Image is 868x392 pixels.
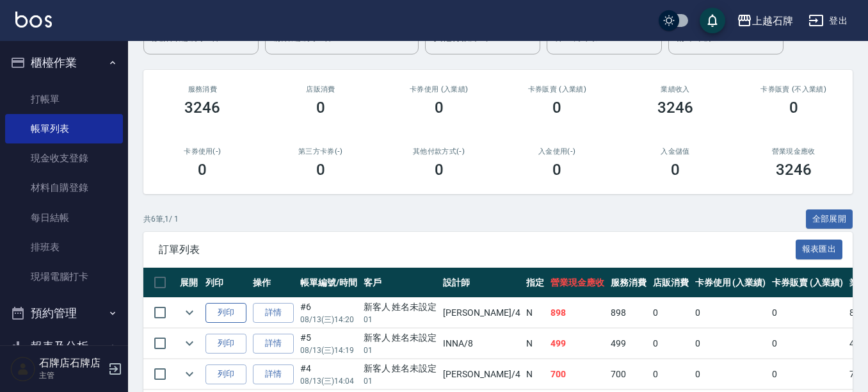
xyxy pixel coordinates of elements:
[632,85,719,94] h2: 業績收入
[552,99,561,117] h3: 0
[5,233,123,262] a: 排班表
[803,9,853,33] button: 登出
[180,364,199,384] button: expand row
[277,147,365,156] h2: 第三方卡券(-)
[547,268,607,298] th: 營業現金應收
[5,203,123,233] a: 每日結帳
[5,143,123,173] a: 現金收支登錄
[547,298,607,328] td: 898
[177,268,202,298] th: 展開
[300,314,357,325] p: 08/13 (三) 14:20
[523,359,547,389] td: N
[650,268,692,298] th: 店販消費
[205,364,246,384] button: 列印
[692,329,769,359] td: 0
[440,268,523,298] th: 設計師
[607,268,650,298] th: 服務消費
[769,268,846,298] th: 卡券販賣 (入業績)
[202,268,250,298] th: 列印
[364,300,437,314] div: 新客人 姓名未設定
[523,298,547,328] td: N
[650,359,692,389] td: 0
[769,359,846,389] td: 0
[5,297,123,330] button: 預約管理
[159,243,796,256] span: 訂單列表
[5,330,123,363] button: 報表及分析
[253,303,294,323] a: 詳情
[435,99,444,117] h3: 0
[5,262,123,291] a: 現場電腦打卡
[316,161,325,179] h3: 0
[435,161,444,179] h3: 0
[5,46,123,79] button: 櫃檯作業
[752,13,793,29] div: 上越石牌
[5,85,123,114] a: 打帳單
[607,298,650,328] td: 898
[692,298,769,328] td: 0
[180,334,199,353] button: expand row
[277,85,365,94] h2: 店販消費
[205,303,246,323] button: 列印
[692,268,769,298] th: 卡券使用 (入業績)
[364,331,437,345] div: 新客人 姓名未設定
[650,298,692,328] td: 0
[806,209,853,229] button: 全部展開
[364,375,437,387] p: 01
[395,85,483,94] h2: 卡券使用 (入業績)
[364,345,437,356] p: 01
[607,359,650,389] td: 700
[297,329,360,359] td: #5
[547,359,607,389] td: 700
[39,370,104,381] p: 主管
[547,329,607,359] td: 499
[632,147,719,156] h2: 入金儲值
[300,345,357,356] p: 08/13 (三) 14:19
[607,329,650,359] td: 499
[5,173,123,202] a: 材料自購登錄
[732,8,798,34] button: 上越石牌
[523,329,547,359] td: N
[395,147,483,156] h2: 其他付款方式(-)
[297,298,360,328] td: #6
[159,85,246,94] h3: 服務消費
[552,161,561,179] h3: 0
[184,99,220,117] h3: 3246
[5,114,123,143] a: 帳單列表
[440,298,523,328] td: [PERSON_NAME] /4
[671,161,680,179] h3: 0
[253,334,294,354] a: 詳情
[300,375,357,387] p: 08/13 (三) 14:04
[776,161,812,179] h3: 3246
[440,359,523,389] td: [PERSON_NAME] /4
[39,357,104,370] h5: 石牌店石牌店
[769,298,846,328] td: 0
[750,85,837,94] h2: 卡券販賣 (不入業績)
[769,329,846,359] td: 0
[10,356,36,382] img: Person
[750,147,837,156] h2: 營業現金應收
[198,161,207,179] h3: 0
[316,99,325,117] h3: 0
[796,243,843,255] a: 報表匯出
[15,12,52,28] img: Logo
[253,364,294,384] a: 詳情
[796,240,843,259] button: 報表匯出
[523,268,547,298] th: 指定
[364,362,437,375] div: 新客人 姓名未設定
[205,334,246,354] button: 列印
[657,99,693,117] h3: 3246
[159,147,246,156] h2: 卡券使用(-)
[513,85,601,94] h2: 卡券販賣 (入業績)
[692,359,769,389] td: 0
[143,213,179,225] p: 共 6 筆, 1 / 1
[297,359,360,389] td: #4
[297,268,360,298] th: 帳單編號/時間
[360,268,440,298] th: 客戶
[440,329,523,359] td: INNA /8
[180,303,199,322] button: expand row
[250,268,297,298] th: 操作
[700,8,725,33] button: save
[650,329,692,359] td: 0
[789,99,798,117] h3: 0
[364,314,437,325] p: 01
